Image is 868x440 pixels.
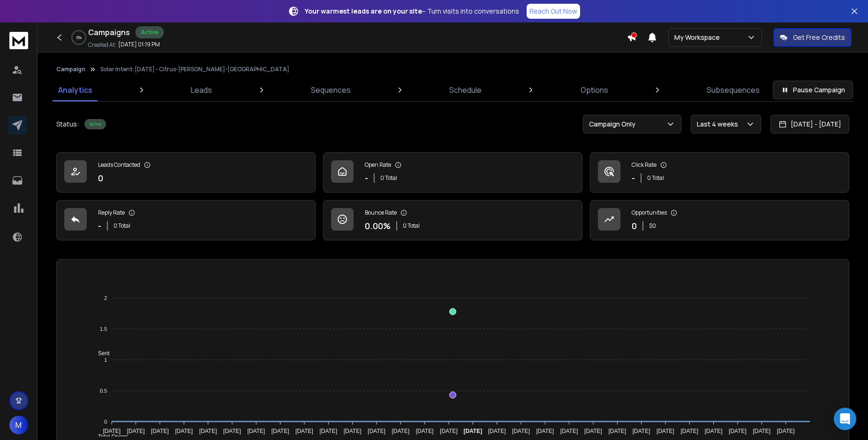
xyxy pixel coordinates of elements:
p: - [632,172,635,185]
a: Leads Contacted0 [56,152,316,193]
p: Opportunities [632,209,667,216]
p: Click Rate [632,161,657,169]
tspan: [DATE] [127,428,144,434]
p: 0 Total [647,174,664,182]
p: 0.00 % [365,219,391,232]
a: Click Rate-0 Total [590,152,849,193]
img: logo [9,32,28,49]
tspan: [DATE] [319,428,337,434]
a: Bounce Rate0.00%0 Total [323,200,582,240]
p: My Workspace [674,33,724,42]
tspan: [DATE] [440,428,458,434]
tspan: [DATE] [416,428,434,434]
tspan: [DATE] [753,428,771,434]
h1: Campaigns [88,27,130,38]
p: Last 4 weeks [697,119,742,129]
p: 0 Total [403,222,420,230]
button: Campaign [56,66,85,73]
p: Leads [191,84,212,96]
p: 0 Total [380,174,397,182]
a: Options [575,79,614,101]
p: 0 [98,172,103,185]
p: Reply Rate [98,209,125,216]
p: Bounce Rate [365,209,397,216]
p: Reach Out Now [529,7,577,16]
a: Opportunities0$0 [590,200,849,240]
a: Schedule [444,79,487,101]
tspan: [DATE] [609,428,626,434]
span: Sent [91,350,110,357]
strong: Your warmest leads are on your site [305,7,422,15]
div: Active [136,26,164,38]
tspan: [DATE] [536,428,554,434]
a: Analytics [53,79,98,101]
p: Analytics [58,84,92,96]
p: Solar Intent: [DATE] - Citrus-[PERSON_NAME]-[GEOGRAPHIC_DATA] [100,66,289,73]
a: Sequences [305,79,356,101]
a: Leads [185,79,218,101]
tspan: [DATE] [777,428,795,434]
p: $ 0 [649,222,656,230]
p: - [365,172,368,185]
p: Campaign Only [589,119,639,129]
a: Reply Rate-0 Total [56,200,316,240]
tspan: [DATE] [151,428,169,434]
tspan: [DATE] [584,428,602,434]
tspan: [DATE] [488,428,506,434]
p: Sequences [311,84,351,96]
a: Subsequences [701,79,765,101]
tspan: 0 [104,419,107,425]
tspan: 2 [104,295,107,301]
button: M [9,416,28,434]
tspan: [DATE] [392,428,409,434]
div: Open Intercom Messenger [834,408,856,430]
tspan: [DATE] [175,428,193,434]
tspan: [DATE] [199,428,217,434]
div: Active [84,119,106,129]
tspan: [DATE] [633,428,650,434]
tspan: [DATE] [344,428,362,434]
tspan: [DATE] [657,428,674,434]
button: Get Free Credits [773,28,852,47]
tspan: [DATE] [368,428,385,434]
tspan: [DATE] [223,428,241,434]
tspan: 0.5 [100,388,107,394]
p: Status: [56,119,79,129]
a: Reach Out Now [527,4,580,19]
p: Leads Contacted [98,161,140,169]
p: 0 Total [113,222,130,230]
p: Subsequences [707,84,760,96]
a: Open Rate-0 Total [323,152,582,193]
tspan: [DATE] [103,428,121,434]
button: [DATE] - [DATE] [770,115,849,134]
button: Pause Campaign [773,81,853,99]
p: - [98,219,101,232]
tspan: [DATE] [681,428,699,434]
p: Options [581,84,608,96]
tspan: [DATE] [247,428,265,434]
tspan: [DATE] [705,428,723,434]
p: Get Free Credits [793,33,845,42]
tspan: [DATE] [560,428,578,434]
tspan: [DATE] [272,428,289,434]
span: Total Opens [91,433,128,440]
tspan: [DATE] [729,428,747,434]
p: 0 % [76,35,82,40]
p: Created At: [88,41,116,49]
p: – Turn visits into conversations [305,7,519,16]
p: Open Rate [365,161,391,169]
tspan: [DATE] [512,428,530,434]
tspan: 1 [104,357,107,363]
p: 0 [632,219,637,232]
p: Schedule [449,84,482,96]
tspan: [DATE] [295,428,313,434]
tspan: 1.5 [100,326,107,332]
p: [DATE] 01:19 PM [118,41,160,48]
tspan: [DATE] [463,428,482,434]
